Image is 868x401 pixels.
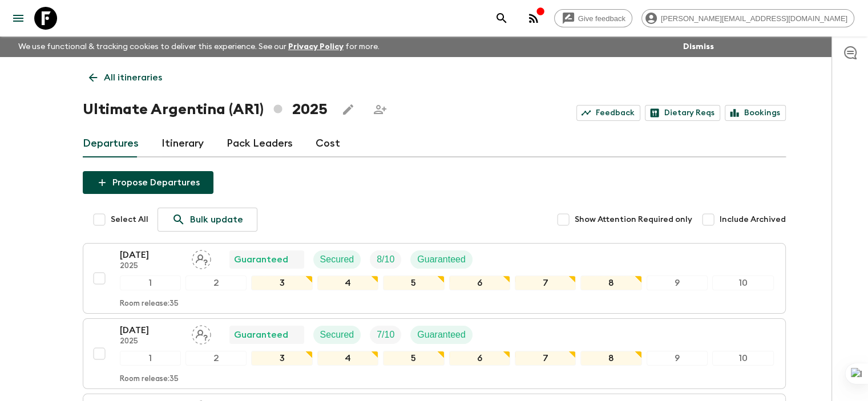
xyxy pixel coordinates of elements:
span: Share this itinerary [369,98,391,121]
div: 4 [317,351,378,366]
div: 10 [712,351,773,366]
p: 7 / 10 [377,328,394,342]
p: Guaranteed [234,253,288,266]
div: 10 [712,276,773,290]
a: Feedback [576,105,640,121]
p: 2025 [120,262,183,271]
div: 3 [251,276,312,290]
p: [DATE] [120,248,183,262]
p: Guaranteed [234,328,288,342]
a: Pack Leaders [227,130,293,157]
a: Itinerary [162,130,204,157]
a: Dietary Reqs [645,105,720,121]
div: 7 [515,351,576,366]
div: Trip Fill [370,326,401,344]
div: 2 [185,276,247,290]
button: menu [7,7,30,30]
span: Assign pack leader [192,329,211,338]
a: Departures [83,130,139,157]
div: 1 [120,276,181,290]
div: 1 [120,351,181,366]
div: 8 [580,276,641,290]
p: Secured [320,328,354,342]
div: Trip Fill [370,250,401,269]
p: Bulk update [190,213,243,226]
span: [PERSON_NAME][EMAIL_ADDRESS][DOMAIN_NAME] [655,14,854,23]
p: [DATE] [120,323,183,337]
div: 5 [383,276,444,290]
span: Select All [111,214,148,225]
span: Assign pack leader [192,253,211,262]
div: 9 [647,276,708,290]
div: Secured [313,326,361,344]
div: 6 [449,276,510,290]
a: Give feedback [554,9,632,27]
div: 5 [383,351,444,366]
div: 8 [580,351,641,366]
button: Propose Departures [83,171,213,194]
span: Include Archived [720,214,786,225]
h1: Ultimate Argentina (AR1) 2025 [83,98,328,121]
p: Room release: 35 [120,375,179,384]
button: Edit this itinerary [337,98,360,121]
button: [DATE]2025Assign pack leaderGuaranteedSecuredTrip FillGuaranteed12345678910Room release:35 [83,318,786,389]
span: Give feedback [572,14,632,23]
button: Dismiss [680,39,717,55]
a: Bulk update [158,208,257,232]
span: Show Attention Required only [575,214,692,225]
div: Secured [313,250,361,269]
a: All itineraries [83,66,168,89]
div: [PERSON_NAME][EMAIL_ADDRESS][DOMAIN_NAME] [641,9,854,27]
p: 8 / 10 [377,253,394,266]
a: Cost [316,130,340,157]
a: Privacy Policy [288,43,344,51]
p: Guaranteed [417,253,466,266]
div: 4 [317,276,378,290]
button: search adventures [490,7,513,30]
p: All itineraries [104,71,162,84]
p: Room release: 35 [120,299,179,309]
div: 6 [449,351,510,366]
p: Guaranteed [417,328,466,342]
button: [DATE]2025Assign pack leaderGuaranteedSecuredTrip FillGuaranteed12345678910Room release:35 [83,243,786,314]
div: 2 [185,351,247,366]
div: 3 [251,351,312,366]
p: 2025 [120,337,183,346]
a: Bookings [725,105,786,121]
div: 9 [647,351,708,366]
p: We use functional & tracking cookies to deliver this experience. See our for more. [14,37,384,57]
div: 7 [515,276,576,290]
p: Secured [320,253,354,266]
